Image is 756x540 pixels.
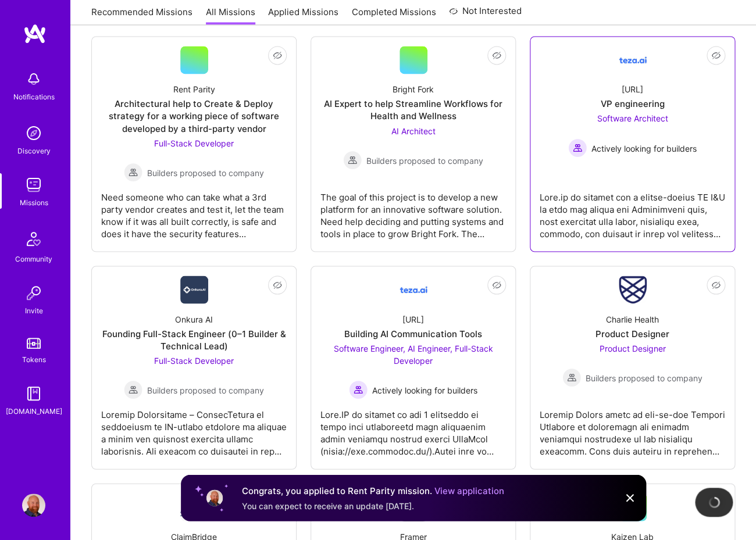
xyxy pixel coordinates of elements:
div: Building AI Communication Tools [344,327,482,339]
div: Notifications [13,91,55,103]
i: icon EyeClosed [273,280,282,289]
img: Builders proposed to company [343,151,362,169]
a: Company Logo[URL]Building AI Communication ToolsSoftware Engineer, AI Engineer, Full-Stack Develo... [320,276,506,459]
a: View application [434,485,504,496]
div: VP engineering [601,98,665,110]
div: Need someone who can take what a 3rd party vendor creates and test it, let the team know if it wa... [101,181,287,239]
img: Company Logo [180,276,208,303]
img: teamwork [22,173,45,196]
i: icon EyeClosed [492,280,501,289]
img: User profile [205,489,224,507]
a: Rent ParityArchitectural help to Create & Deploy strategy for a working piece of software develop... [101,46,287,242]
div: Invite [25,305,43,317]
div: Discovery [17,145,51,157]
i: icon EyeClosed [711,51,721,60]
a: Company LogoCharlie HealthProduct DesignerProduct Designer Builders proposed to companyBuilders p... [540,276,725,459]
a: Completed Missions [352,6,436,26]
i: icon EyeClosed [711,280,721,289]
div: Rent Parity [173,83,215,95]
img: User Avatar [22,493,45,517]
div: [DOMAIN_NAME] [6,405,62,417]
img: guide book [22,382,45,405]
div: Onkura AI [175,313,213,325]
span: Software Engineer, AI Engineer, Full-Stack Developer [334,343,493,365]
div: [URL] [402,313,424,325]
span: Full-Stack Developer [154,138,234,148]
img: Company Logo [619,276,647,303]
img: tokens [27,338,41,349]
img: Community [20,225,48,253]
a: User Avatar [19,493,48,517]
div: Charlie Health [606,313,659,325]
img: Actively looking for builders [349,380,368,399]
span: Actively looking for builders [591,142,697,154]
div: Lore.ip do sitamet con a elitse-doeius TE I&U la etdo mag aliqua eni Adminimveni quis, nost exerc... [540,181,725,239]
span: Builders proposed to company [147,166,264,178]
a: Recommended Missions [91,6,192,26]
a: Company LogoOnkura AIFounding Full-Stack Engineer (0–1 Builder & Technical Lead)Full-Stack Develo... [101,276,287,459]
a: Bright ForkAI Expert to help Streamline Workflows for Health and WellnessAI Architect Builders pr... [320,46,506,242]
img: Builders proposed to company [562,368,581,387]
div: Missions [20,196,48,209]
img: Close [623,491,637,505]
span: Builders proposed to company [586,371,702,384]
div: Community [15,253,52,265]
div: Congrats, you applied to Rent Parity mission. [242,484,504,498]
div: The goal of this project is to develop a new platform for an innovative software solution. Need h... [320,181,506,239]
span: Builders proposed to company [147,384,264,396]
span: Software Architect [597,113,668,123]
img: loading [707,495,721,509]
img: logo [23,23,47,44]
img: Invite [22,281,45,305]
div: AI Expert to help Streamline Workflows for Health and Wellness [320,98,506,122]
i: icon EyeClosed [492,51,501,60]
div: Tokens [22,353,46,366]
div: Loremip Dolorsitame – ConsecTetura el seddoeiusm te IN-utlabo etdolore ma aliquae a minim ven qui... [101,399,287,457]
a: All Missions [206,6,255,26]
span: Builders proposed to company [366,154,483,166]
div: Architectural help to Create & Deploy strategy for a working piece of software developed by a thi... [101,98,287,134]
div: Loremip Dolors ametc ad eli-se-doe Tempori Utlabore et doloremagn ali enimadm veniamqui nostrudex... [540,399,725,457]
img: Company Logo [619,46,647,74]
div: You can expect to receive an update [DATE]. [242,500,504,512]
span: Full-Stack Developer [154,355,234,365]
div: Founding Full-Stack Engineer (0–1 Builder & Technical Lead) [101,327,287,352]
span: AI Architect [391,126,436,135]
img: bell [22,67,45,91]
div: Product Designer [595,327,669,339]
a: Not Interested [449,5,522,26]
img: Actively looking for builders [568,138,587,157]
span: Actively looking for builders [372,384,477,396]
img: Builders proposed to company [124,380,142,399]
div: Bright Fork [393,83,434,95]
div: Lore.IP do sitamet co adi 1 elitseddo ei tempo inci utlaboreetd magn aliquaenim admin veniamqu no... [320,399,506,457]
img: Builders proposed to company [124,163,142,181]
span: Product Designer [600,343,666,353]
div: [URL] [622,83,643,95]
a: Applied Missions [268,6,338,26]
img: Company Logo [400,276,427,303]
a: Company Logo[URL]VP engineeringSoftware Architect Actively looking for buildersActively looking f... [540,46,725,242]
i: icon EyeClosed [273,51,282,60]
img: discovery [22,121,45,145]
